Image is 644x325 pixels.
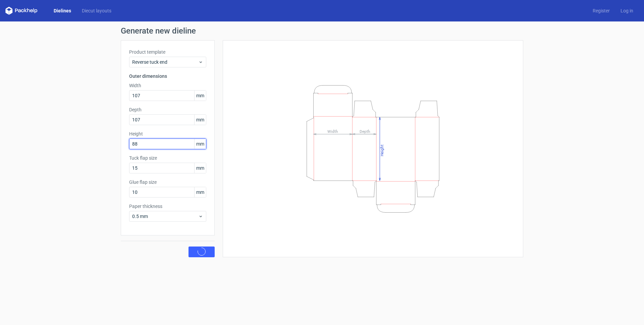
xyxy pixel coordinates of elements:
a: Register [587,7,615,14]
span: mm [194,91,206,101]
label: Depth [129,106,206,113]
span: Reverse tuck end [132,59,198,65]
span: mm [194,115,206,125]
label: Paper thickness [129,203,206,210]
a: Diecut layouts [76,7,117,14]
label: Height [129,130,206,137]
span: mm [194,163,206,173]
label: Product template [129,49,206,55]
a: Log in [615,7,639,14]
label: Glue flap size [129,179,206,185]
h1: Generate new dieline [121,27,523,35]
a: Dielines [48,7,76,14]
tspan: Height [380,144,384,156]
h3: Outer dimensions [129,73,206,79]
span: mm [194,187,206,197]
span: mm [194,139,206,149]
tspan: Width [327,129,338,133]
label: Tuck flap size [129,155,206,161]
span: 0.5 mm [132,213,198,220]
tspan: Depth [360,129,370,133]
label: Width [129,82,206,89]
